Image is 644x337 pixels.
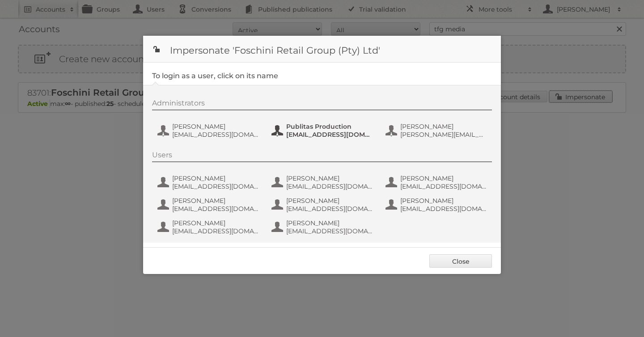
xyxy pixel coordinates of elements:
button: [PERSON_NAME] [EMAIL_ADDRESS][DOMAIN_NAME] [157,196,262,214]
span: [EMAIL_ADDRESS][DOMAIN_NAME] [172,205,259,213]
button: [PERSON_NAME] [PERSON_NAME][EMAIL_ADDRESS][DOMAIN_NAME] [385,122,490,139]
span: [PERSON_NAME] [172,219,259,227]
span: [EMAIL_ADDRESS][DOMAIN_NAME] [400,182,487,190]
span: [EMAIL_ADDRESS][DOMAIN_NAME] [172,227,259,235]
h1: Impersonate 'Foschini Retail Group (Pty) Ltd' [143,36,501,63]
button: [PERSON_NAME] [EMAIL_ADDRESS][DOMAIN_NAME] [271,218,376,236]
button: [PERSON_NAME] [EMAIL_ADDRESS][DOMAIN_NAME] [385,196,490,214]
button: [PERSON_NAME] [EMAIL_ADDRESS][DOMAIN_NAME] [385,173,490,191]
span: [EMAIL_ADDRESS][DOMAIN_NAME] [286,227,373,235]
span: [EMAIL_ADDRESS][DOMAIN_NAME] [172,131,259,139]
span: Publitas Production [286,122,373,131]
span: [PERSON_NAME] [286,174,373,182]
button: [PERSON_NAME] [EMAIL_ADDRESS][DOMAIN_NAME] [157,173,262,191]
div: Users [152,151,492,162]
span: [EMAIL_ADDRESS][DOMAIN_NAME] [286,131,373,139]
legend: To login as a user, click on its name [152,72,278,80]
button: [PERSON_NAME] [EMAIL_ADDRESS][DOMAIN_NAME] [157,218,262,236]
span: [PERSON_NAME] [286,197,373,205]
span: [PERSON_NAME] [400,197,487,205]
button: [PERSON_NAME] [EMAIL_ADDRESS][DOMAIN_NAME] [271,196,376,214]
div: Administrators [152,99,492,110]
span: [PERSON_NAME][EMAIL_ADDRESS][DOMAIN_NAME] [400,131,487,139]
span: [EMAIL_ADDRESS][DOMAIN_NAME] [400,205,487,213]
span: [PERSON_NAME] [172,174,259,182]
span: [EMAIL_ADDRESS][DOMAIN_NAME] [286,205,373,213]
a: Close [429,254,492,268]
span: [EMAIL_ADDRESS][DOMAIN_NAME] [172,182,259,190]
button: Publitas Production [EMAIL_ADDRESS][DOMAIN_NAME] [271,122,376,139]
span: [PERSON_NAME] [286,219,373,227]
span: [PERSON_NAME] [172,122,259,131]
span: [PERSON_NAME] [400,122,487,131]
span: [PERSON_NAME] [400,174,487,182]
button: [PERSON_NAME] [EMAIL_ADDRESS][DOMAIN_NAME] [157,122,262,139]
button: [PERSON_NAME] [EMAIL_ADDRESS][DOMAIN_NAME] [271,173,376,191]
span: [PERSON_NAME] [172,197,259,205]
span: [EMAIL_ADDRESS][DOMAIN_NAME] [286,182,373,190]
